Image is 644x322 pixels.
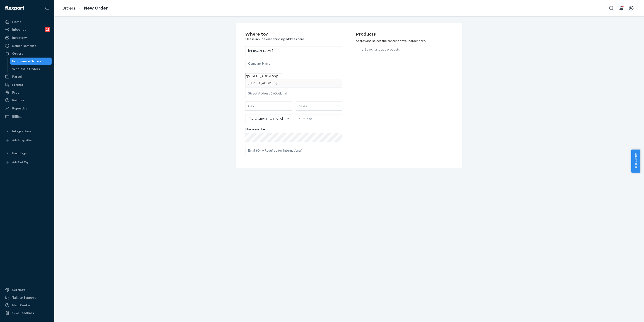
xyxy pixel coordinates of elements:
[3,81,52,88] a: Freight
[627,4,636,13] button: Open account menu
[3,137,52,144] a: Add Integration
[249,116,250,121] input: [GEOGRAPHIC_DATA]
[631,150,640,173] button: Help Center
[3,97,52,104] a: Returns
[245,59,342,68] input: Company Name
[3,26,52,33] a: Inbounds11
[248,79,340,87] div: [STREET_ADDRESS]
[300,104,308,108] div: State
[617,4,626,13] button: Open notifications
[12,295,36,300] div: Talk to Support
[12,44,36,48] div: Replenishments
[12,98,24,102] div: Returns
[12,129,31,133] div: Integrations
[3,18,52,25] a: Home
[3,113,52,120] a: Billing
[84,6,108,11] a: New Order
[3,34,52,41] a: Inventory
[245,102,292,111] input: City
[12,19,21,24] div: Home
[58,2,111,15] ol: breadcrumbs
[3,128,52,135] button: Integrations
[3,89,52,96] a: Prep
[3,73,52,80] a: Parcel
[5,6,24,10] img: Flexport logo
[245,46,342,55] input: First & Last Name
[12,35,27,40] div: Inventory
[245,89,342,98] input: Street Address 2 (Optional)
[3,309,52,317] button: Give Feedback
[3,150,52,157] button: Fast Tags
[3,42,52,49] a: Replenishments
[12,82,23,87] div: Freight
[250,116,283,121] div: [GEOGRAPHIC_DATA]
[12,59,41,63] div: Ecommerce Orders
[245,73,282,79] input: [STREET_ADDRESS] Street1 cannot exceed 35 characters
[12,138,32,142] div: Add Integration
[12,27,26,32] div: Inbounds
[245,146,342,155] input: Email (Only Required for International)
[607,4,616,13] button: Open Search Box
[3,302,52,309] a: Help Center
[245,32,342,37] h2: Where to?
[365,47,400,52] div: Search and add products
[3,294,52,301] a: Talk to Support
[245,37,342,41] p: Please input a valid shipping address here.
[296,114,343,123] input: ZIP Code
[12,74,22,79] div: Parcel
[12,51,23,56] div: Orders
[45,27,50,32] div: 11
[356,32,453,37] h2: Products
[12,288,25,292] div: Settings
[12,106,27,111] div: Reporting
[62,6,75,11] a: Orders
[3,50,52,57] a: Orders
[12,311,34,315] div: Give Feedback
[10,58,52,65] a: Ecommerce Orders
[12,303,31,307] div: Help Center
[12,90,19,95] div: Prep
[10,65,52,73] a: Wholesale Orders
[12,114,22,119] div: Billing
[3,105,52,112] a: Reporting
[356,39,453,43] p: Search and select the content of your order here.
[3,159,52,166] a: Add Fast Tag
[43,4,52,13] button: Close Navigation
[3,286,52,293] a: Settings
[245,127,266,133] span: Phone number
[12,160,29,164] div: Add Fast Tag
[12,67,40,71] div: Wholesale Orders
[12,151,27,155] div: Fast Tags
